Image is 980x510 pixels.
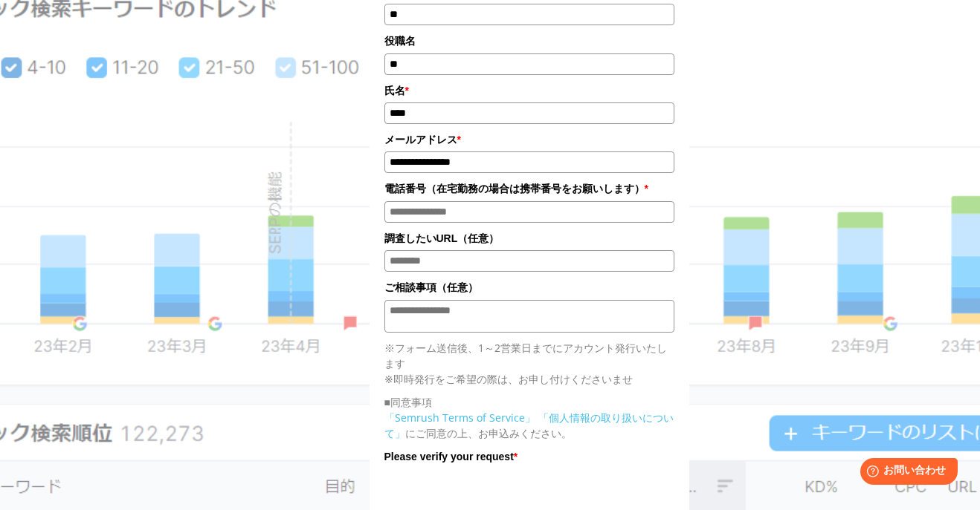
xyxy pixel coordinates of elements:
[384,411,674,440] a: 「個人情報の取り扱いについて」
[384,279,674,295] label: ご相談事項（任意）
[384,131,674,148] label: メールアドレス
[384,411,535,425] a: 「Semrush Terms of Service」
[384,180,674,197] label: 電話番号（在宅勤務の場合は携帯番号をお願いします）
[384,410,674,441] p: にご同意の上、お申込みください。
[384,230,674,246] label: 調査したいURL（任意）
[384,340,674,387] p: ※フォーム送信後、1～2営業日までにアカウント発行いたします ※即時発行をご希望の際は、お申し付けくださいませ
[384,448,674,465] label: Please verify your request
[384,394,674,410] p: ■同意事項
[384,33,674,49] label: 役職名
[848,452,964,494] iframe: Help widget launcher
[384,82,674,99] label: 氏名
